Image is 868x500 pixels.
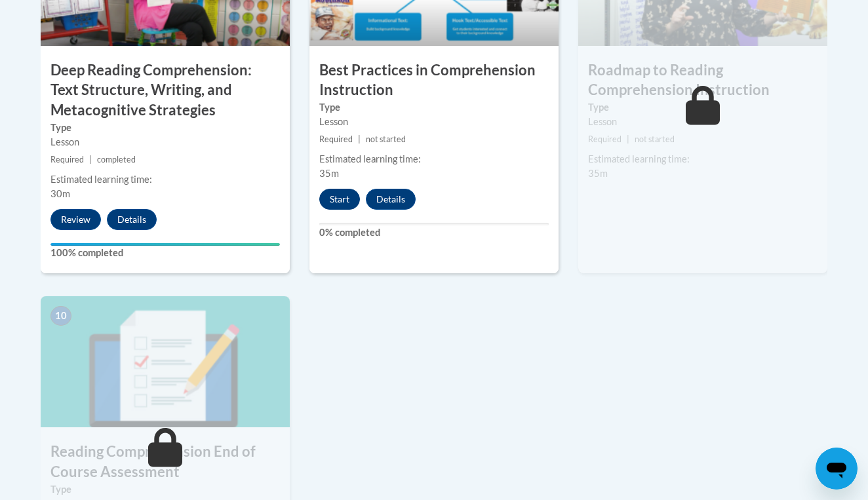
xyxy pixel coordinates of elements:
iframe: Button to launch messaging window [816,448,858,490]
div: Lesson [588,115,818,129]
span: Required [319,134,353,144]
span: | [627,134,629,144]
label: Type [50,121,280,135]
span: 35m [319,168,339,179]
button: Review [50,209,101,230]
img: Course Image [41,296,290,427]
button: Details [107,209,157,230]
button: Details [366,189,416,210]
span: 30m [50,188,70,199]
label: Type [319,100,549,115]
span: Required [50,155,84,164]
h3: Best Practices in Comprehension Instruction [309,60,559,101]
span: completed [97,155,136,164]
span: 35m [588,168,608,179]
span: not started [635,134,675,144]
div: Estimated learning time: [50,172,280,187]
label: Type [50,482,280,497]
div: Lesson [319,115,549,129]
h3: Reading Comprehension End of Course Assessment [41,442,290,482]
div: Estimated learning time: [588,152,818,166]
div: Lesson [50,135,280,149]
button: Start [319,189,360,210]
label: Type [588,100,818,115]
h3: Roadmap to Reading Comprehension Instruction [578,60,827,101]
div: Estimated learning time: [319,152,549,166]
span: 10 [50,306,71,326]
span: not started [366,134,406,144]
label: 100% completed [50,246,280,260]
span: | [89,155,92,164]
span: Required [588,134,621,144]
div: Your progress [50,243,280,246]
span: | [358,134,361,144]
label: 0% completed [319,225,549,240]
h3: Deep Reading Comprehension: Text Structure, Writing, and Metacognitive Strategies [41,60,290,121]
